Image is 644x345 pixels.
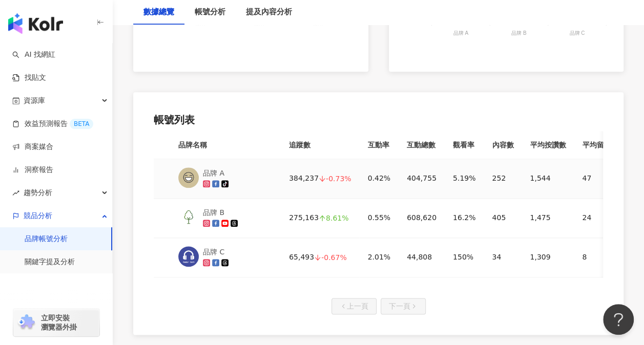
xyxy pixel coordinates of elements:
span: arrow-down [319,175,326,182]
span: 立即安裝 瀏覽器外掛 [41,313,77,332]
div: 0.42% [367,172,390,184]
div: 8.61% [319,214,348,222]
a: 找貼文 [12,73,46,83]
div: 44,808 [407,251,437,263]
span: arrow-down [314,254,321,261]
div: 5.19% [453,172,475,184]
th: 追蹤數 [281,131,359,159]
a: searchAI 找網紅 [12,50,55,60]
span: 趨勢分析 [24,181,52,204]
tspan: 品牌 B [255,20,270,26]
img: chrome extension [16,314,36,331]
div: -0.73% [319,175,351,182]
a: 商案媒合 [12,142,53,152]
a: 洞察報告 [12,165,53,175]
div: 275,163 [289,212,351,223]
a: 關鍵字提及分析 [25,257,75,267]
img: KOL Avatar [178,167,199,188]
div: 2.01% [367,251,390,263]
div: 品牌 A [203,167,231,179]
tspan: 品牌 A [196,20,211,26]
th: 互動總數 [399,131,445,159]
tspan: 品牌 C [314,20,329,26]
th: 平均按讚數 [522,131,574,159]
div: 1,309 [530,251,566,263]
div: 品牌 C [203,246,231,257]
th: 觀看率 [445,131,484,159]
div: 405 [492,212,513,223]
div: 65,493 [289,251,351,263]
div: 34 [492,251,513,263]
iframe: Help Scout Beacon - Open [603,304,634,335]
button: 下一頁 [381,298,426,314]
th: 互動率 [359,131,398,159]
span: 資源庫 [24,89,45,112]
div: 數據總覽 [143,6,174,18]
tspan: 0 [423,19,426,25]
div: 1,544 [530,172,566,184]
div: 16.2% [453,212,475,223]
tspan: 品牌 B [511,30,526,35]
tspan: 品牌 A [453,30,468,35]
div: 1,475 [530,212,566,223]
div: 404,755 [407,172,437,184]
button: 上一頁 [331,298,377,314]
div: 帳號分析 [195,6,225,18]
img: KOL Avatar [178,246,199,267]
div: 384,237 [289,172,351,184]
div: 帳號列表 [154,113,603,127]
a: 效益預測報告BETA [12,119,93,129]
div: 24 [582,212,618,223]
img: KOL Avatar [178,207,199,227]
img: logo [8,13,63,34]
div: -0.67% [314,254,347,261]
div: 252 [492,172,513,184]
a: 品牌帳號分析 [25,234,68,244]
span: arrow-up [319,214,326,222]
div: 150% [453,251,475,263]
th: 品牌名稱 [170,131,281,159]
th: 平均留言數 [574,131,626,159]
div: 0.55% [367,212,390,223]
div: 47 [582,172,618,184]
div: 品牌 B [203,207,240,218]
span: 競品分析 [24,204,52,227]
span: rise [12,189,19,197]
a: chrome extension立即安裝 瀏覽器外掛 [13,309,99,336]
div: 8 [582,251,618,263]
th: 內容數 [484,131,522,159]
div: 提及內容分析 [246,6,292,18]
tspan: 品牌 C [569,30,585,35]
div: 608,620 [407,212,437,223]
